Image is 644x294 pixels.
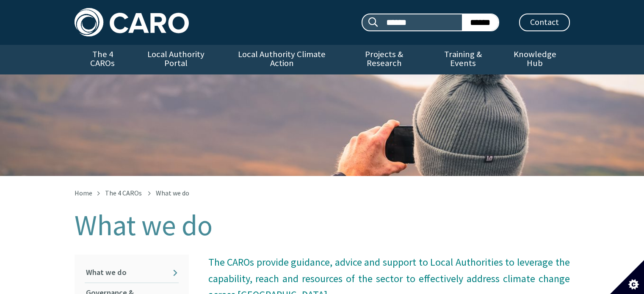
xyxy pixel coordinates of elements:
a: Home [75,189,92,197]
a: Local Authority Portal [131,45,221,74]
a: Local Authority Climate Action [221,45,342,74]
a: Training & Events [426,45,500,74]
a: Contact [519,14,570,31]
h1: What we do [75,210,570,241]
a: Knowledge Hub [500,45,569,74]
a: Projects & Research [342,45,426,74]
a: The 4 CAROs [105,189,142,197]
span: What we do [156,189,189,197]
a: What we do [85,263,179,283]
a: The 4 CAROs [75,45,131,74]
img: Caro logo [75,8,189,36]
button: Set cookie preferences [610,260,644,294]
